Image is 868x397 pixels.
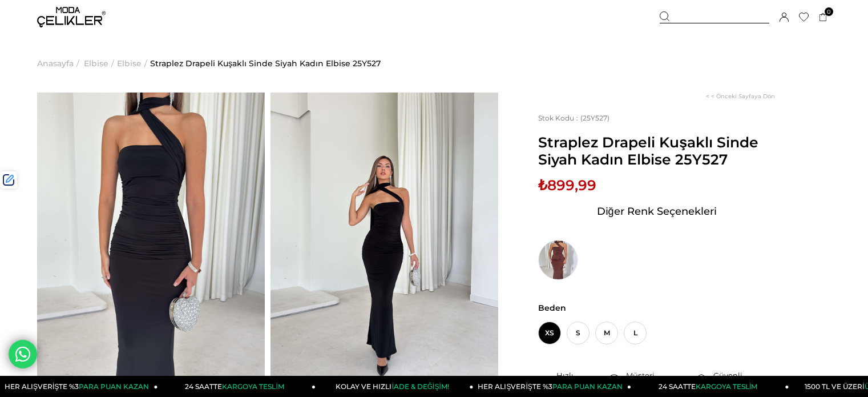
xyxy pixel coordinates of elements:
img: Straplez Drapeli Kuşaklı Sinde Siyah Kadın Elbise 25Y527 [37,93,265,396]
li: > [37,34,82,93]
li: > [117,34,150,93]
span: Beden [538,303,775,313]
div: Müşteri Hizmetleri [626,370,695,391]
img: shipping.png [538,374,551,387]
span: (25Y527) [538,114,609,122]
a: 0 [819,13,827,22]
a: Anasayfa [37,34,74,93]
a: HER ALIŞVERİŞTE %3PARA PUAN KAZAN [474,376,632,397]
a: KOLAY VE HIZLIİADE & DEĞİŞİM! [316,376,474,397]
a: 24 SAATTEKARGOYA TESLİM [631,376,789,397]
span: Straplez Drapeli Kuşaklı Sinde Siyah Kadın Elbise 25Y527 [538,134,775,168]
img: call-center.png [608,374,620,387]
a: Elbise [117,34,142,93]
div: Güvenli Alışveriş [713,370,775,391]
img: Straplez Drapeli Kuşaklı Sinde Kahve Kadın Elbise 25Y527 [538,240,578,280]
span: KARGOYA TESLİM [222,382,284,391]
span: XS [538,322,561,344]
span: İADE & DEĞİŞİM! [391,382,449,391]
span: L [624,322,647,344]
span: Stok Kodu [538,114,580,122]
span: ₺899,99 [538,177,596,194]
a: 24 SAATTEKARGOYA TESLİM [158,376,316,397]
a: Elbise [84,34,108,93]
li: > [84,34,117,93]
span: PARA PUAN KAZAN [79,382,149,391]
span: 0 [825,7,833,16]
img: logo [37,7,106,27]
div: Hızlı Teslimat [556,370,608,391]
img: security.png [695,374,708,387]
a: Straplez Drapeli Kuşaklı Sinde Siyah Kadın Elbise 25Y527 [150,34,381,93]
span: M [595,322,618,344]
img: Straplez Drapeli Kuşaklı Sinde Siyah Kadın Elbise 25Y527 [271,93,498,396]
span: KARGOYA TESLİM [696,382,757,391]
span: Diğer Renk Seçenekleri [597,202,717,220]
span: PARA PUAN KAZAN [552,382,623,391]
a: < < Önceki Sayfaya Dön [706,93,775,100]
span: S [567,322,590,344]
